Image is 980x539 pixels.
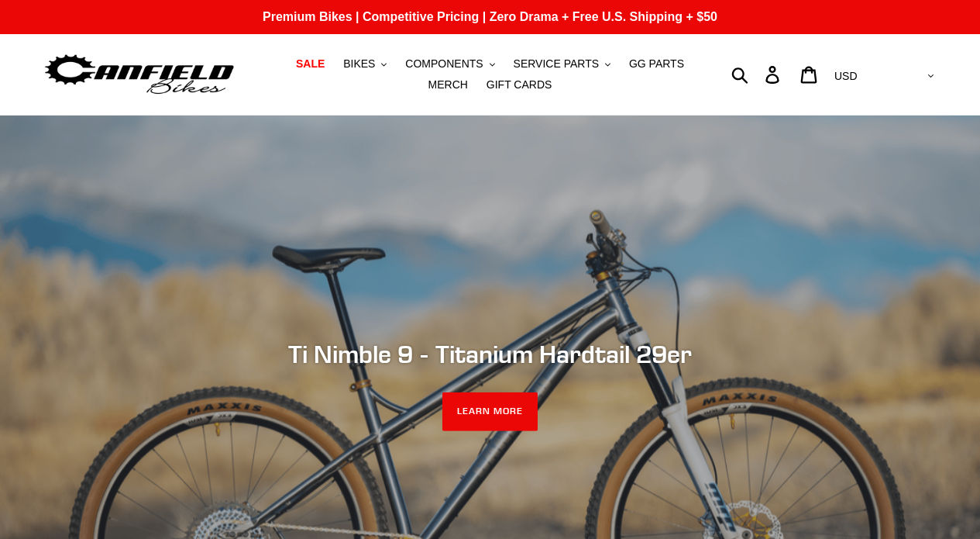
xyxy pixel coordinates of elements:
a: SALE [288,54,332,74]
span: SERVICE PARTS [514,57,599,71]
span: COMPONENTS [405,57,483,71]
button: COMPONENTS [397,54,502,74]
span: BIKES [343,57,375,71]
a: LEARN MORE [442,392,538,431]
button: SERVICE PARTS [506,54,618,74]
img: Canfield Bikes [43,50,236,99]
h2: Ti Nimble 9 - Titanium Hardtail 29er [68,339,913,368]
span: SALE [296,57,325,71]
span: MERCH [428,78,468,92]
a: MERCH [421,74,476,95]
span: GG PARTS [629,57,684,71]
button: BIKES [335,54,394,74]
span: GIFT CARDS [487,78,552,92]
a: GIFT CARDS [479,74,560,95]
a: GG PARTS [621,54,692,74]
